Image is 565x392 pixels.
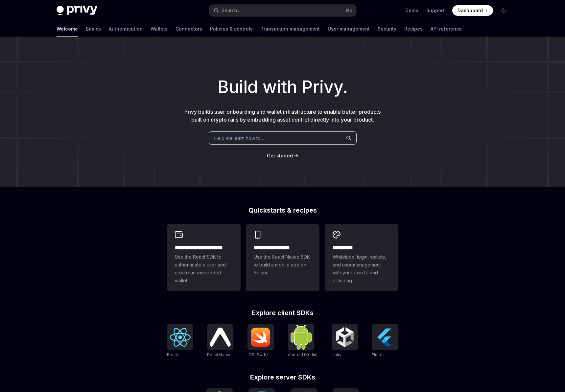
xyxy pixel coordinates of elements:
[210,21,253,37] a: Policies & controls
[345,8,352,13] span: ⌘ K
[184,108,381,123] span: Privy builds user onboarding and wallet infrastructure to enable better products built on crypto ...
[372,324,398,358] a: FlutterFlutter
[247,324,274,358] a: iOS (Swift)iOS (Swift)
[246,224,319,291] a: **** **** **** ***Use the React Native SDK to build a mobile app on Solana.
[374,327,395,348] img: Flutter
[332,352,341,357] span: Unity
[267,153,293,158] span: Get started
[291,325,312,349] img: Android (Kotlin)
[57,6,97,15] img: dark logo
[222,7,240,14] div: Search...
[404,21,423,37] a: Recipes
[209,5,356,16] button: Search...⌘K
[170,328,191,347] img: React
[109,21,143,37] a: Authentication
[334,327,355,348] img: Unity
[328,21,370,37] a: User management
[267,152,293,159] a: Get started
[288,352,318,357] span: Android (Kotlin)
[214,135,264,142] span: Help me learn how to…
[167,310,398,316] h2: Explore client SDKs
[210,328,231,346] img: React Native
[405,7,418,14] a: Demo
[167,374,398,380] h2: Explore server SDKs
[372,352,384,357] span: Flutter
[247,352,268,357] span: iOS (Swift)
[254,253,312,277] span: Use the React Native SDK to build a mobile app on Solana.
[431,21,462,37] a: API reference
[151,21,168,37] a: Wallets
[288,324,318,358] a: Android (Kotlin)Android (Kotlin)
[175,253,233,285] span: Use the React SDK to authenticate a user and create an embedded wallet.
[333,253,390,285] span: Whitelabel login, wallets, and user management with your own UI and branding.
[250,327,271,347] img: iOS (Swift)
[207,324,233,358] a: React NativeReact Native
[378,21,396,37] a: Security
[167,324,193,358] a: ReactReact
[57,21,78,37] a: Welcome
[452,5,493,16] a: Dashboard
[167,352,178,357] span: React
[261,21,320,37] a: Transaction management
[426,7,444,14] a: Support
[207,352,232,357] span: React Native
[325,224,398,291] a: **** *****Whitelabel login, wallets, and user management with your own UI and branding.
[86,21,101,37] a: Basics
[458,7,483,14] span: Dashboard
[176,21,202,37] a: Connectors
[332,324,358,358] a: UnityUnity
[498,5,509,16] button: Toggle dark mode
[167,207,398,214] h2: Quickstarts & recipes
[11,74,554,100] h1: Build with Privy.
